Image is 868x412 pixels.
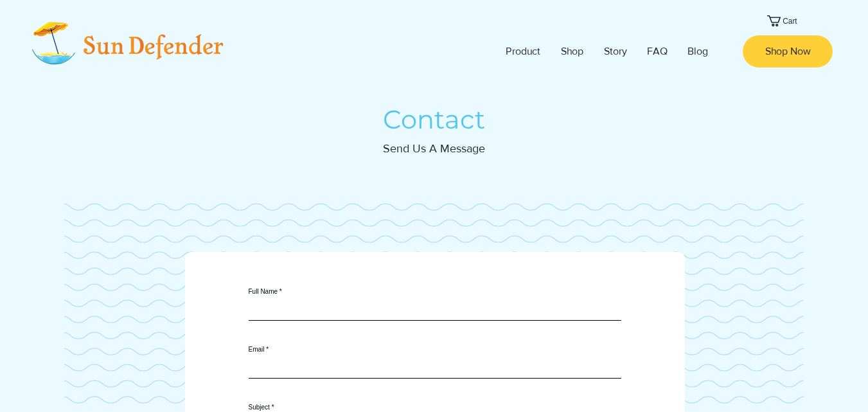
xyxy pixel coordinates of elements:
[743,35,833,67] a: Shop Now
[249,289,621,295] label: Full Name
[249,346,621,353] label: Email
[637,35,677,67] a: FAQ
[681,35,714,67] p: Blog
[550,35,594,67] a: Shop
[499,35,547,67] p: Product
[677,35,718,67] a: Blog
[20,15,225,71] img: Sun_Defender.png
[181,103,687,135] h1: Contact
[206,139,662,158] p: Send Us A Message
[765,44,811,58] span: Shop Now
[554,35,590,67] p: Shop
[495,35,550,67] a: Product
[783,17,797,26] text: Cart
[249,404,621,411] label: Subject
[641,35,674,67] p: FAQ
[477,35,736,67] nav: Site
[594,35,637,67] a: Story
[767,15,808,26] a: Cart
[598,35,633,67] p: Story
